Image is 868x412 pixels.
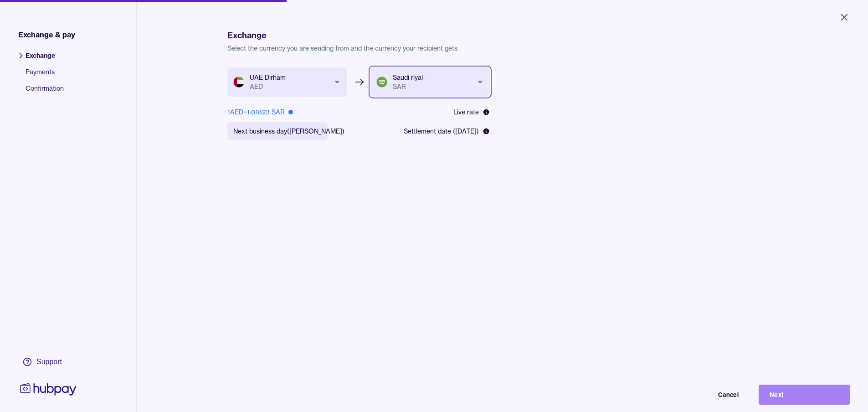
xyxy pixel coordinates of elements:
[227,29,777,42] h1: Exchange
[26,84,64,100] span: Confirmation
[828,7,861,27] button: Close
[404,127,479,136] span: Settlement date ( )
[658,385,750,405] button: Cancel
[227,44,777,53] p: Select the currency you are sending from and the currency your recipient gets
[227,108,293,117] div: 1 AED = 1.01823 SAR
[36,357,62,367] div: Support
[759,385,850,405] button: Next
[18,352,78,371] a: Support
[18,29,75,40] span: Exchange & pay
[26,51,64,67] span: Exchange
[455,127,477,135] span: [DATE]
[26,67,64,84] span: Payments
[453,108,490,117] div: Live rate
